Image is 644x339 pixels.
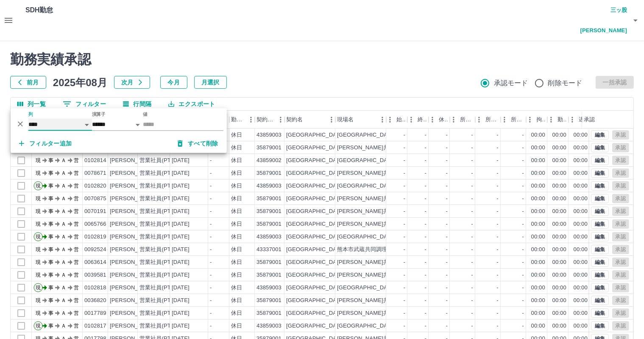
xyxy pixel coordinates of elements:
div: - [497,220,499,228]
div: 00:00 [574,258,588,266]
div: - [210,258,212,266]
div: 契約名 [286,111,303,129]
div: [PERSON_NAME] [110,157,156,165]
div: [DATE] [172,258,190,266]
div: [PERSON_NAME]共同調理場 [337,195,411,203]
label: 列 [28,111,33,118]
text: 事 [48,157,53,163]
div: - [522,207,524,216]
div: - [404,258,405,266]
div: 所定休憩 [511,111,524,129]
div: - [446,207,448,216]
div: - [446,258,448,266]
div: 遅刻等 [569,111,590,129]
button: フィルター表示 [56,98,113,110]
div: - [425,246,427,254]
div: 00:00 [574,195,588,203]
div: 00:00 [531,233,545,241]
div: 00:00 [552,131,566,139]
div: 00:00 [531,220,545,228]
div: [PERSON_NAME] [110,220,156,228]
div: 休日 [231,182,242,190]
div: - [425,144,427,152]
div: - [446,157,448,165]
h2: 勤務実績承認 [10,51,634,67]
div: [GEOGRAPHIC_DATA] [286,169,345,177]
div: 営業社員(PT契約) [139,169,184,177]
div: 営業社員(PT契約) [139,271,184,279]
div: [DATE] [172,233,190,241]
div: - [471,233,473,241]
div: 00:00 [552,195,566,203]
button: メニュー [245,113,257,126]
div: - [522,220,524,228]
div: 0102820 [84,182,106,190]
div: - [446,233,448,241]
div: 休日 [231,157,242,165]
div: - [497,207,499,216]
div: 所定終業 [475,111,501,129]
div: [DATE] [172,157,190,165]
div: 休日 [231,220,242,228]
div: - [497,182,499,190]
div: 00:00 [574,169,588,177]
div: 00:00 [531,258,545,266]
div: 終業 [418,111,427,129]
div: [PERSON_NAME]共同調理場 [337,144,411,152]
button: 編集 [591,130,609,140]
text: 事 [48,221,53,227]
div: 契約名 [284,111,335,129]
div: 休日 [231,233,242,241]
div: 休日 [231,271,242,279]
div: - [404,220,405,228]
div: 休日 [231,207,242,216]
div: 00:00 [574,233,588,241]
div: [GEOGRAPHIC_DATA] [286,207,345,216]
div: 00:00 [574,246,588,254]
div: 熊本市武蔵共同調理場 [337,246,393,254]
div: 43859003 [256,131,282,139]
div: - [471,131,473,139]
div: 終業 [407,111,429,129]
div: 00:00 [552,246,566,254]
button: 編集 [591,194,609,203]
div: [DATE] [172,220,190,228]
div: 00:00 [552,258,566,266]
div: - [497,157,499,165]
div: [PERSON_NAME] [110,258,156,266]
text: 現 [36,196,41,202]
text: 営 [74,183,79,189]
label: 演算子 [92,111,106,118]
div: - [446,182,448,190]
div: - [404,169,405,177]
button: メニュー [325,113,338,126]
div: 始業 [386,111,407,129]
text: 事 [48,196,53,202]
div: [PERSON_NAME]共同調理場 [337,220,411,228]
div: 35879001 [256,258,282,266]
button: メニュー [376,113,389,126]
text: Ａ [61,157,66,163]
button: 編集 [591,232,609,241]
div: [PERSON_NAME] [110,182,156,190]
div: 休憩 [429,111,450,129]
div: 勤務区分 [229,111,255,129]
div: 拘束 [536,111,546,129]
div: [GEOGRAPHIC_DATA]立[PERSON_NAME][GEOGRAPHIC_DATA] [337,131,506,139]
button: すべて削除 [171,136,225,151]
button: 今月 [160,76,187,89]
div: - [404,207,405,216]
div: - [210,233,212,241]
text: 営 [74,157,79,163]
div: 00:00 [531,182,545,190]
div: - [210,169,212,177]
text: 現 [36,157,41,163]
button: 編集 [591,283,609,292]
div: - [497,246,499,254]
div: 00:00 [552,207,566,216]
div: [PERSON_NAME] [110,169,156,177]
button: 編集 [591,207,609,216]
div: 所定開始 [450,111,475,129]
div: - [497,233,499,241]
div: 契約コード [255,111,284,129]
